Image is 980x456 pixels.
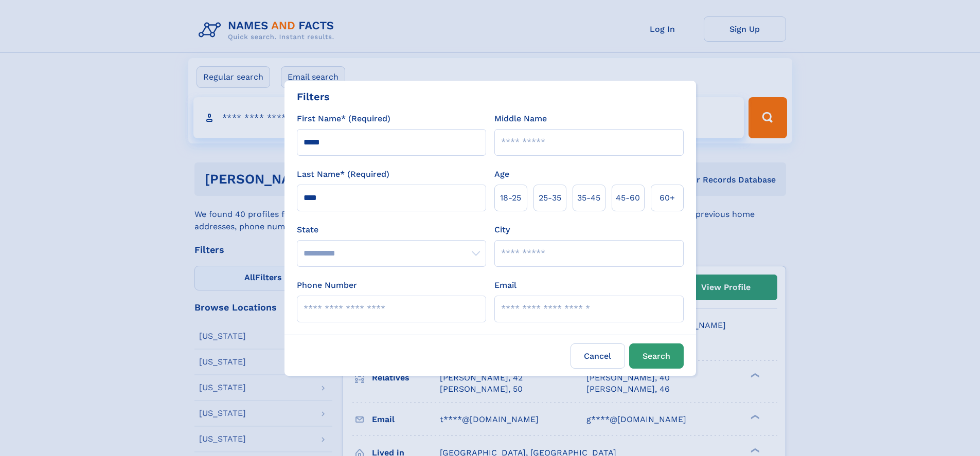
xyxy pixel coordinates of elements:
label: First Name* (Required) [297,113,390,125]
span: 25‑35 [539,192,561,204]
span: 35‑45 [577,192,600,204]
span: 45‑60 [616,192,640,204]
div: Filters [297,89,330,104]
label: City [494,224,510,236]
label: Middle Name [494,113,547,125]
label: Last Name* (Required) [297,168,389,180]
span: 18‑25 [500,192,521,204]
label: Email [494,279,516,291]
label: State [297,224,486,236]
label: Age [494,168,509,180]
button: Search [629,343,684,369]
span: 60+ [660,192,675,204]
label: Phone Number [297,279,357,291]
label: Cancel [571,343,625,369]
